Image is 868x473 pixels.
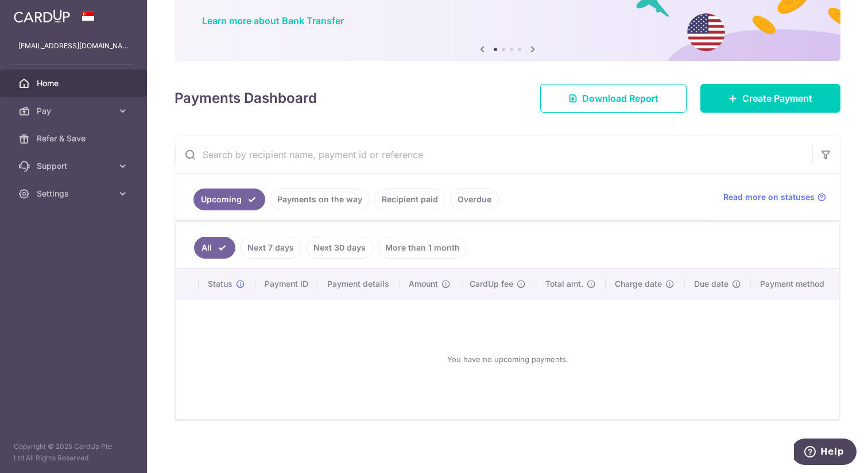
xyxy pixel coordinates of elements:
th: Payment details [318,269,400,299]
span: Pay [37,105,113,117]
a: Upcoming [193,189,265,210]
span: Support [37,160,113,172]
span: Due date [694,278,728,290]
span: Charge date [615,278,662,290]
span: Amount [409,278,438,290]
span: Status [208,278,232,290]
span: Create Payment [742,91,812,105]
span: Home [37,78,113,89]
span: CardUp fee [470,278,513,290]
th: Payment method [751,269,839,299]
p: [EMAIL_ADDRESS][DOMAIN_NAME] [18,40,129,52]
img: CardUp [14,9,70,23]
a: Overdue [450,189,499,210]
h4: Payments Dashboard [175,88,317,109]
span: Read more on statuses [723,191,815,203]
a: Create Payment [700,84,840,113]
span: Download Report [582,91,658,105]
a: Next 30 days [306,237,373,259]
div: You have no upcoming payments. [189,309,826,410]
a: Learn more about Bank Transfer [202,15,344,26]
iframe: Opens a widget where you can find more information [794,439,857,467]
a: Recipient paid [374,189,445,210]
a: All [194,237,235,259]
a: Read more on statuses [723,191,826,203]
span: Refer & Save [37,133,113,144]
input: Search by recipient name, payment id or reference [175,136,812,173]
a: Download Report [540,84,687,113]
a: Payments on the way [270,189,370,210]
span: Total amt. [545,278,583,290]
span: Settings [37,188,113,199]
a: More than 1 month [378,237,467,259]
th: Payment ID [255,269,318,299]
a: Next 7 days [240,237,301,259]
